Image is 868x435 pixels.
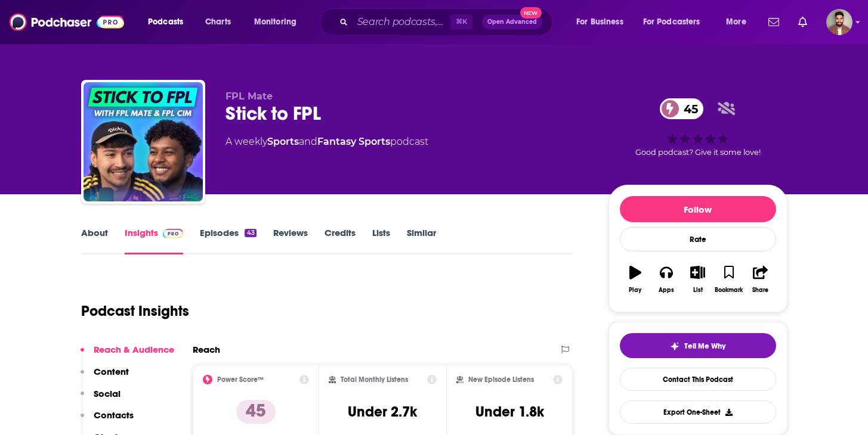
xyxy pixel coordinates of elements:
img: Stick to FPL [84,82,203,201]
a: Contact This Podcast [620,368,776,391]
a: Sports [267,136,299,147]
div: Play [629,287,641,294]
button: Follow [620,196,776,222]
a: 45 [660,98,704,119]
h2: Reach [193,344,220,355]
h2: Power Score™ [217,375,264,384]
button: Reach & Audience [81,344,174,366]
button: Play [620,258,651,301]
a: Similar [407,227,436,254]
span: More [726,14,746,30]
div: Share [752,287,768,294]
button: open menu [635,13,718,32]
a: About [81,227,108,254]
p: 45 [236,400,276,424]
button: open menu [568,13,638,32]
div: Search podcasts, credits, & more... [331,8,564,36]
button: Content [81,366,129,388]
div: A weekly podcast [226,135,428,149]
input: Search podcasts, credits, & more... [353,13,450,32]
span: For Business [576,14,623,30]
button: Apps [651,258,682,301]
button: Bookmark [713,258,745,301]
span: Charts [205,14,231,30]
a: InsightsPodchaser Pro [125,227,184,254]
button: Export One-Sheet [620,400,776,424]
button: Social [81,388,121,410]
a: Episodes43 [200,227,256,254]
button: Open AdvancedNew [482,15,542,29]
img: User Profile [826,9,852,35]
span: Monitoring [254,14,296,30]
h3: Under 1.8k [475,403,544,421]
span: ⌘ K [450,14,472,30]
img: Podchaser - Follow, Share and Rate Podcasts [10,11,124,33]
div: Bookmark [715,287,743,294]
a: Show notifications dropdown [764,12,784,32]
h1: Podcast Insights [81,302,189,320]
div: List [693,287,703,294]
button: Contacts [81,409,134,431]
button: Share [745,258,776,301]
span: 45 [672,98,704,119]
a: Fantasy Sports [317,136,390,147]
span: and [299,136,317,147]
p: Content [94,366,129,377]
a: Lists [372,227,390,254]
p: Contacts [94,409,134,421]
span: New [520,7,542,18]
span: Good podcast? Give it some love! [635,148,761,157]
p: Social [94,388,121,399]
a: Credits [325,227,356,254]
span: Logged in as calmonaghan [826,9,852,35]
div: 45Good podcast? Give it some love! [608,91,787,164]
p: Reach & Audience [94,344,174,355]
span: FPL Mate [226,91,273,102]
button: tell me why sparkleTell Me Why [620,333,776,358]
h3: Under 2.7k [348,403,417,421]
button: open menu [140,13,199,32]
span: Tell Me Why [684,341,725,351]
div: Rate [620,227,776,251]
img: tell me why sparkle [670,341,679,351]
a: Show notifications dropdown [793,12,812,32]
button: Show profile menu [826,9,852,35]
div: Apps [659,287,674,294]
h2: New Episode Listens [468,375,534,384]
button: List [682,258,713,301]
img: Podchaser Pro [163,229,184,238]
div: 43 [245,229,256,237]
span: Podcasts [148,14,183,30]
button: open menu [246,13,312,32]
h2: Total Monthly Listens [341,375,408,384]
a: Reviews [273,227,308,254]
a: Charts [197,13,238,32]
span: Open Advanced [487,19,537,25]
button: open menu [718,13,761,32]
span: For Podcasters [643,14,700,30]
